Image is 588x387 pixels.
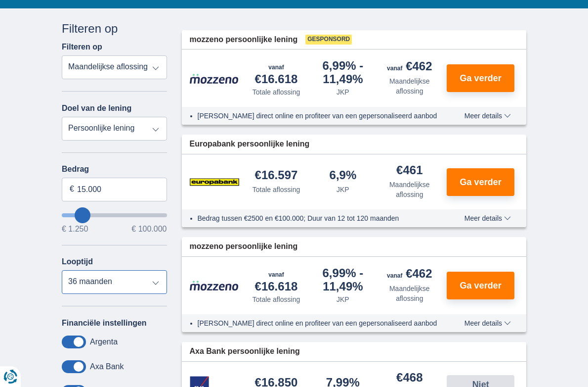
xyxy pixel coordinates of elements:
span: Meer details [464,320,511,327]
input: wantToBorrow [62,213,167,217]
li: Bedrag tussen €2500 en €100.000; Duur van 12 tot 120 maanden [198,213,443,223]
span: Axa Bank persoonlijke lening [190,346,300,357]
label: Financiële instellingen [62,319,147,328]
div: Filteren op [62,20,167,37]
div: Maandelijkse aflossing [380,180,439,199]
img: product.pl.alt Mozzeno [190,280,239,291]
div: 6,99% [313,60,372,85]
button: Ga verder [447,272,514,299]
div: 6,99% [313,267,372,292]
span: Ga verder [460,281,502,290]
span: Meer details [464,215,511,222]
button: Meer details [457,214,518,222]
span: € 1.250 [62,225,88,233]
label: Axa Bank [90,362,124,371]
span: Europabank persoonlijke lening [190,139,310,150]
li: [PERSON_NAME] direct online en profiteer van een gepersonaliseerd aanbod [198,318,443,328]
div: Totale aflossing [252,294,300,304]
img: product.pl.alt Mozzeno [190,73,239,84]
label: Bedrag [62,165,167,174]
span: € 100.000 [131,225,167,233]
span: mozzeno persoonlijke lening [190,34,298,46]
label: Argenta [90,338,118,346]
div: €462 [387,60,432,74]
div: JKP [336,87,349,97]
img: product.pl.alt Europabank [190,170,239,194]
button: Meer details [457,319,518,327]
label: Doel van de lening [62,104,131,113]
div: Totale aflossing [252,87,300,97]
div: €461 [396,164,422,178]
div: €16.618 [247,59,306,85]
div: JKP [336,185,349,194]
div: Totale aflossing [252,185,300,194]
div: €16.597 [255,169,298,183]
span: Gesponsord [305,35,352,45]
span: Meer details [464,112,511,119]
div: €468 [396,372,422,385]
li: [PERSON_NAME] direct online en profiteer van een gepersonaliseerd aanbod [198,111,443,121]
span: Ga verder [460,74,502,83]
button: Meer details [457,112,518,120]
label: Filteren op [62,43,102,51]
div: Maandelijkse aflossing [380,284,439,303]
div: Maandelijkse aflossing [380,76,439,96]
button: Ga verder [447,168,514,196]
div: 6,9% [330,169,357,183]
span: € [70,184,74,195]
div: €16.618 [247,267,306,292]
div: JKP [336,294,349,304]
div: €462 [387,268,432,282]
span: mozzeno persoonlijke lening [190,241,298,252]
span: Ga verder [460,178,502,187]
label: Looptijd [62,257,93,266]
button: Ga verder [447,64,514,92]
